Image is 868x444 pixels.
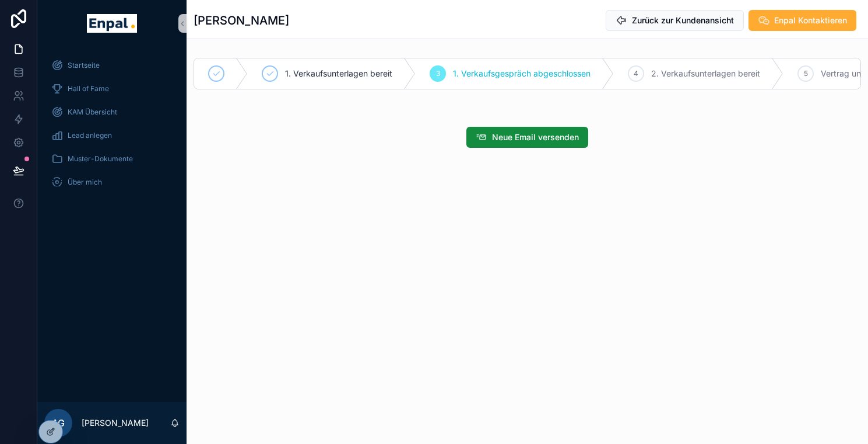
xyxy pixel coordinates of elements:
span: Neue Email versenden [492,131,579,143]
button: Enpal Kontaktieren [748,10,856,31]
span: AG [52,416,65,430]
span: Hall of Fame [68,84,109,93]
button: Zurück zur Kundenansicht [606,10,744,31]
span: Startseite [68,61,100,70]
a: Über mich [44,172,180,193]
a: Lead anlegen [44,125,180,146]
a: Startseite [44,55,180,76]
div: scrollable content [37,47,187,208]
span: Zurück zur Kundenansicht [632,15,734,26]
span: 2. Verkaufsunterlagen bereit [651,68,760,79]
span: 3 [436,69,440,78]
span: Enpal Kontaktieren [774,15,847,26]
button: Neue Email versenden [466,127,588,148]
span: 1. Verkaufsgespräch abgeschlossen [453,68,591,79]
span: 5 [804,69,808,78]
span: KAM Übersicht [68,107,117,117]
a: Hall of Fame [44,78,180,99]
span: Lead anlegen [68,131,112,140]
h1: [PERSON_NAME] [194,12,289,29]
a: Muster-Dokumente [44,148,180,169]
img: App logo [87,14,136,33]
p: [PERSON_NAME] [82,417,149,429]
span: Muster-Dokumente [68,154,133,164]
a: KAM Übersicht [44,102,180,123]
span: 4 [634,69,638,78]
span: 1. Verkaufsunterlagen bereit [285,68,392,79]
span: Über mich [68,178,102,187]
